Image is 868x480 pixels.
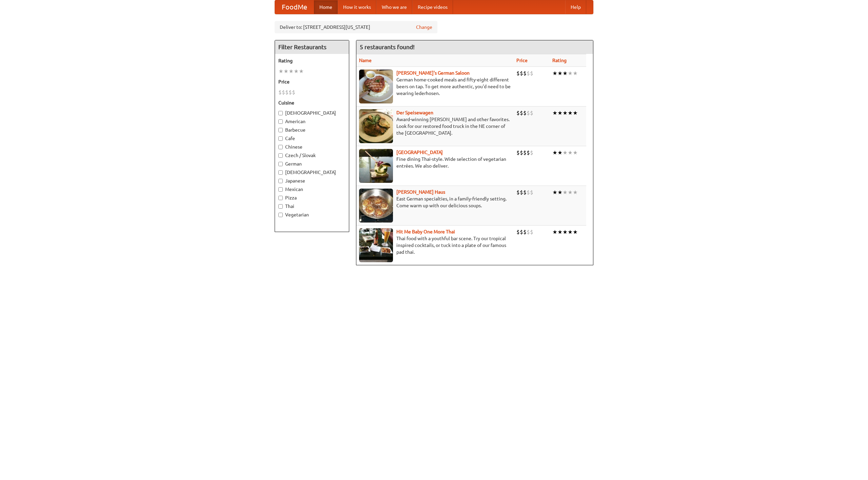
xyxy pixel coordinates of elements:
p: Award-winning [PERSON_NAME] and other favorites. Look for our restored food truck in the NE corne... [359,116,511,136]
li: ★ [563,228,568,236]
a: Change [416,24,432,31]
label: Thai [278,203,346,210]
a: Hit Me Baby One More Thai [396,229,455,234]
li: $ [527,149,530,156]
li: ★ [278,68,283,75]
li: $ [523,189,527,196]
li: ★ [573,109,578,117]
img: esthers.jpg [359,70,393,103]
input: American [278,119,283,124]
li: ★ [557,189,563,196]
li: $ [520,109,523,117]
li: $ [523,70,527,77]
li: $ [278,89,282,96]
input: Cafe [278,136,283,141]
li: $ [285,89,289,96]
li: $ [520,70,523,77]
label: Barbecue [278,127,346,133]
label: German [278,160,346,167]
input: Thai [278,204,283,209]
a: FoodMe [275,0,314,14]
input: Chinese [278,145,283,149]
li: $ [527,109,530,117]
label: [DEMOGRAPHIC_DATA] [278,110,346,116]
p: Thai food with a youthful bar scene. Try our tropical inspired cocktails, or tuck into a plate of... [359,235,511,255]
label: Vegetarian [278,211,346,218]
img: satay.jpg [359,149,393,183]
a: How it works [338,0,376,14]
li: ★ [557,70,563,77]
li: ★ [294,68,299,75]
li: ★ [557,109,563,117]
a: Help [565,0,586,14]
li: $ [527,189,530,196]
li: $ [530,70,533,77]
p: German home-cooked meals and fifty-eight different beers on tap. To get more authentic, you'd nee... [359,76,511,97]
li: $ [516,149,520,156]
li: ★ [557,149,563,156]
h5: Price [278,78,346,85]
li: ★ [552,70,557,77]
li: $ [516,189,520,196]
li: ★ [573,228,578,236]
li: ★ [573,70,578,77]
a: Der Speisewagen [396,110,433,115]
li: $ [516,228,520,236]
li: ★ [568,109,573,117]
input: [DEMOGRAPHIC_DATA] [278,170,283,175]
a: [PERSON_NAME] Haus [396,189,445,195]
img: kohlhaus.jpg [359,189,393,223]
li: ★ [557,228,563,236]
li: ★ [568,149,573,156]
img: babythai.jpg [359,228,393,262]
input: Czech / Slovak [278,153,283,158]
input: Japanese [278,179,283,183]
a: Price [516,58,528,63]
label: American [278,118,346,125]
li: ★ [568,189,573,196]
input: Pizza [278,196,283,200]
li: $ [292,89,295,96]
a: Name [359,58,372,63]
li: $ [530,228,533,236]
li: $ [282,89,285,96]
input: German [278,162,283,166]
li: $ [520,149,523,156]
a: Who we are [376,0,412,14]
img: speisewagen.jpg [359,109,393,143]
label: Chinese [278,143,346,150]
li: $ [523,228,527,236]
input: Barbecue [278,128,283,132]
a: [GEOGRAPHIC_DATA] [396,150,443,155]
li: ★ [573,189,578,196]
label: Pizza [278,194,346,201]
li: ★ [299,68,304,75]
label: Czech / Slovak [278,152,346,159]
li: $ [520,189,523,196]
a: [PERSON_NAME]'s German Saloon [396,70,470,76]
li: ★ [552,228,557,236]
li: ★ [563,149,568,156]
li: $ [523,149,527,156]
label: [DEMOGRAPHIC_DATA] [278,169,346,176]
li: $ [516,70,520,77]
li: ★ [552,109,557,117]
li: ★ [568,228,573,236]
input: Vegetarian [278,213,283,217]
li: $ [530,149,533,156]
li: $ [527,70,530,77]
li: ★ [573,149,578,156]
h4: Filter Restaurants [275,40,349,54]
input: [DEMOGRAPHIC_DATA] [278,111,283,115]
a: Recipe videos [412,0,453,14]
li: ★ [552,149,557,156]
div: Deliver to: [STREET_ADDRESS][US_STATE] [275,21,437,33]
li: $ [523,109,527,117]
p: East German specialties, in a family-friendly setting. Come warm up with our delicious soups. [359,195,511,209]
li: ★ [563,109,568,117]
